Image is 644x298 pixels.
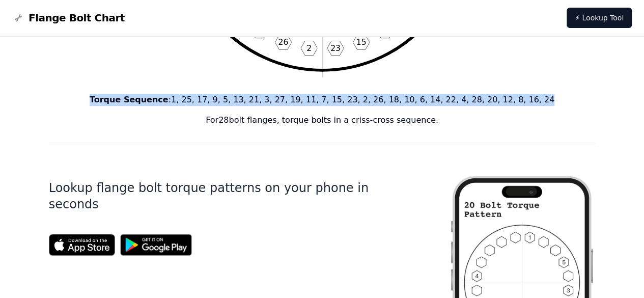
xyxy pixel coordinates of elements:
text: 26 [278,37,288,47]
p: : 1, 25, 17, 9, 5, 13, 21, 3, 27, 19, 11, 7, 15, 23, 2, 26, 18, 10, 6, 14, 22, 4, 28, 20, 12, 8, ... [49,94,596,106]
p: For 28 bolt flanges, torque bolts in a criss-cross sequence. [49,114,596,126]
span: Flange Bolt Chart [29,11,125,25]
text: 2 [306,43,312,53]
img: Get it on Google Play [115,229,198,261]
text: 23 [330,43,340,53]
a: Flange Bolt Chart LogoFlange Bolt Chart [12,11,125,25]
b: Torque Sequence [90,95,169,104]
img: App Store badge for the Flange Bolt Chart app [49,234,115,256]
img: Flange Bolt Chart Logo [12,12,24,24]
h1: Lookup flange bolt torque patterns on your phone in seconds [49,180,416,212]
a: ⚡ Lookup Tool [567,8,632,28]
text: 15 [356,37,366,47]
